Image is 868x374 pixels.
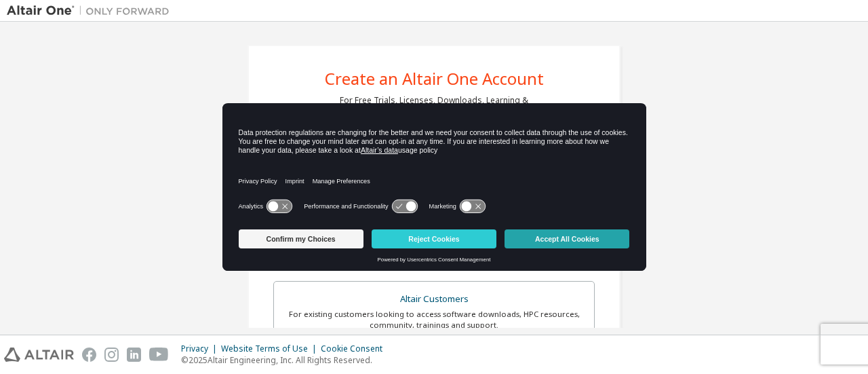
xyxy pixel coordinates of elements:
[221,343,321,354] div: Website Terms of Use
[325,71,544,87] div: Create an Altair One Account
[149,348,169,362] img: youtube.svg
[82,348,96,362] img: facebook.svg
[127,348,141,362] img: linkedin.svg
[282,309,586,331] div: For existing customers looking to access software downloads, HPC resources, community, trainings ...
[321,343,391,354] div: Cookie Consent
[282,290,586,309] div: Altair Customers
[340,95,528,117] div: For Free Trials, Licenses, Downloads, Learning & Documentation and so much more.
[7,4,176,18] img: Altair One
[181,343,221,354] div: Privacy
[181,354,391,366] p: © 2025 Altair Engineering, Inc. All Rights Reserved.
[4,348,74,362] img: altair_logo.svg
[104,348,119,362] img: instagram.svg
